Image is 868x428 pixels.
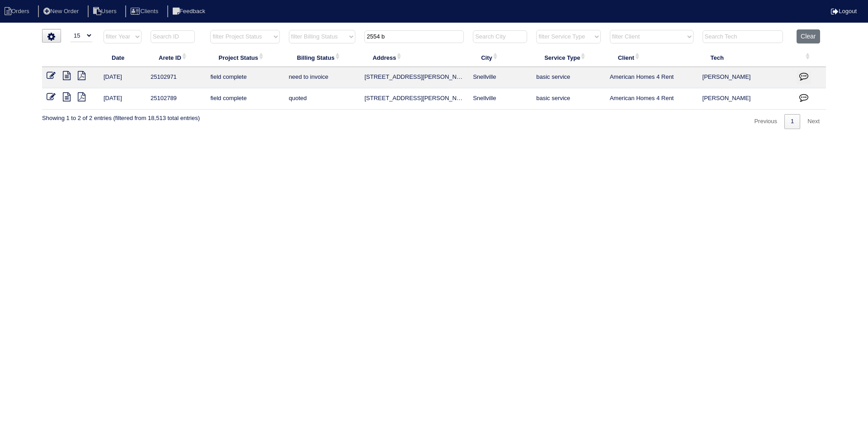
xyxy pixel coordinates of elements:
[146,48,206,67] th: Arete ID: activate to sort column ascending
[532,88,605,110] td: basic service
[146,88,206,110] td: 25102789
[99,48,146,67] th: Date
[284,48,360,67] th: Billing Status: activate to sort column ascending
[703,30,783,43] input: Search Tech
[284,88,360,110] td: quoted
[698,48,793,67] th: Tech
[698,88,793,110] td: [PERSON_NAME]
[99,88,146,110] td: [DATE]
[748,114,783,129] a: Previous
[360,88,468,110] td: [STREET_ADDRESS][PERSON_NAME]
[605,88,698,110] td: American Homes 4 Rent
[473,30,527,43] input: Search City
[468,48,532,67] th: City: activate to sort column ascending
[801,114,826,129] a: Next
[605,67,698,88] td: American Homes 4 Rent
[125,8,165,14] a: Clients
[206,48,284,67] th: Project Status: activate to sort column ascending
[360,67,468,88] td: [STREET_ADDRESS][PERSON_NAME]
[468,67,532,88] td: Snellville
[698,67,793,88] td: [PERSON_NAME]
[532,67,605,88] td: basic service
[605,48,698,67] th: Client: activate to sort column ascending
[206,88,284,110] td: field complete
[99,67,146,88] td: [DATE]
[532,48,605,67] th: Service Type: activate to sort column ascending
[151,30,195,43] input: Search ID
[38,8,86,14] a: New Order
[38,5,86,18] li: New Order
[784,114,800,129] a: 1
[88,5,124,18] li: Users
[364,30,464,43] input: Search Address
[468,88,532,110] td: Snellville
[125,5,165,18] li: Clients
[792,48,826,67] th: : activate to sort column ascending
[167,5,212,18] li: Feedback
[831,8,857,14] a: Logout
[88,8,124,14] a: Users
[284,67,360,88] td: need to invoice
[797,29,820,43] button: Clear
[360,48,468,67] th: Address: activate to sort column ascending
[146,67,206,88] td: 25102971
[42,110,200,122] div: Showing 1 to 2 of 2 entries (filtered from 18,513 total entries)
[206,67,284,88] td: field complete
